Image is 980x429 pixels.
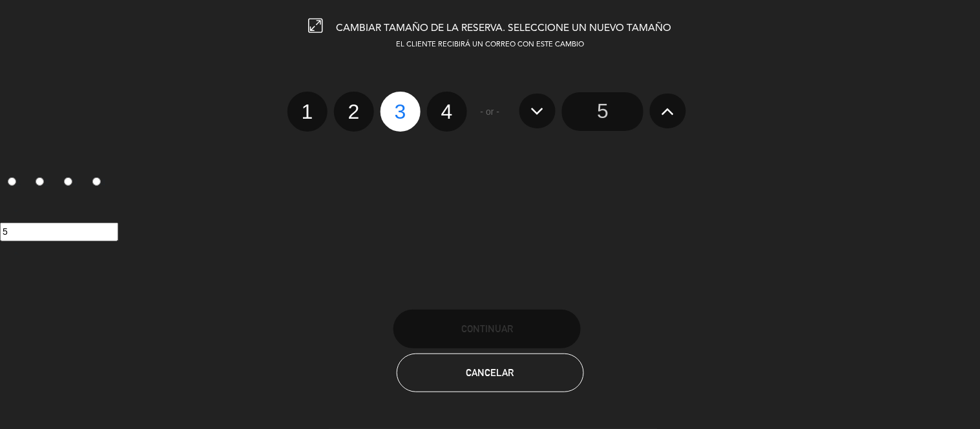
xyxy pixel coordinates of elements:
label: 4 [85,172,113,194]
label: 3 [381,92,421,132]
span: Continuar [461,323,513,334]
span: EL CLIENTE RECIBIRÁ UN CORREO CON ESTE CAMBIO [396,41,584,48]
input: 1 [8,177,16,186]
span: - or - [481,105,500,119]
label: 2 [334,92,374,132]
label: 4 [427,92,467,132]
label: 2 [28,172,57,194]
span: CAMBIAR TAMAÑO DE LA RESERVA. SELECCIONE UN NUEVO TAMAÑO [337,23,672,34]
input: 3 [64,177,72,186]
button: Continuar [393,310,581,348]
input: 2 [36,177,44,186]
button: Cancelar [397,354,584,392]
input: 4 [92,177,101,186]
label: 1 [287,92,328,132]
label: 3 [57,172,85,194]
span: Cancelar [466,367,514,378]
